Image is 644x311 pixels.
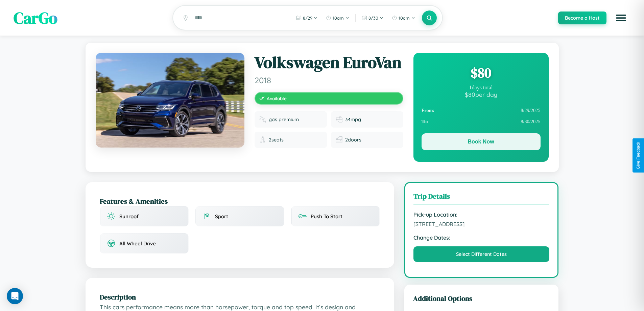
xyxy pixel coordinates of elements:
[422,91,541,98] div: $ 80 per day
[259,116,266,123] img: Fuel type
[336,116,342,123] img: Fuel efficiency
[422,119,428,125] strong: To:
[422,64,541,82] div: $ 80
[368,15,378,21] span: 8 / 30
[345,137,361,143] span: 2 doors
[388,13,419,23] button: 10am
[7,288,23,304] div: Open Intercom Messenger
[119,213,139,220] span: Sunroof
[293,13,321,23] button: 8/29
[96,53,244,148] img: Volkswagen EuroVan 2018
[558,12,606,24] button: Become a Host
[303,15,312,21] span: 8 / 29
[422,108,435,113] strong: From:
[215,213,228,220] span: Sport
[14,7,57,29] span: CarGo
[267,95,287,101] span: Available
[269,137,284,143] span: 2 seats
[422,133,541,150] button: Book Now
[612,8,630,27] button: Open menu
[333,15,344,21] span: 10am
[413,246,550,262] button: Select Different Dates
[100,292,380,302] h2: Description
[323,13,353,23] button: 10am
[311,213,342,220] span: Push To Start
[413,221,550,227] span: [STREET_ADDRESS]
[422,116,541,127] div: 8 / 30 / 2025
[100,196,380,206] h2: Features & Amenities
[636,142,641,169] div: Give Feedback
[269,116,299,123] span: gas premium
[336,136,342,143] img: Doors
[255,53,403,72] h1: Volkswagen EuroVan
[413,191,550,204] h3: Trip Details
[358,13,387,23] button: 8/30
[413,293,550,303] h3: Additional Options
[345,116,361,123] span: 34 mpg
[259,136,266,143] img: Seats
[413,211,550,218] strong: Pick-up Location:
[119,240,156,247] span: All Wheel Drive
[422,85,541,91] div: 1 days total
[413,234,550,241] strong: Change Dates:
[399,15,410,21] span: 10am
[255,75,403,85] span: 2018
[422,105,541,116] div: 8 / 29 / 2025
